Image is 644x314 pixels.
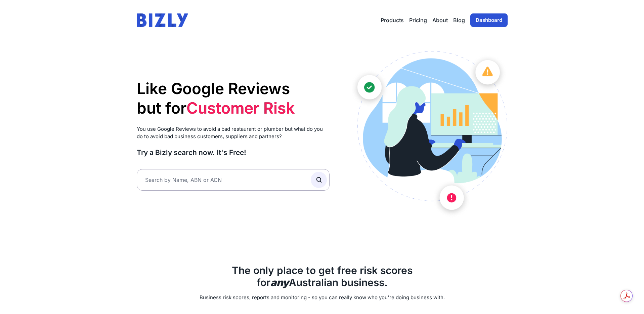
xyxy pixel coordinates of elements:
a: About [432,16,448,24]
h1: Like Google Reviews but for [137,79,330,118]
a: Dashboard [470,13,508,27]
b: any [270,276,289,288]
a: Blog [453,16,465,24]
p: You use Google Reviews to avoid a bad restaurant or plumber but what do you do to avoid bad busin... [137,125,330,141]
p: Business risk scores, reports and monitoring - so you can really know who you're doing business w... [137,294,508,302]
button: Products [381,16,404,24]
h3: Try a Bizly search now. It's Free! [137,148,330,157]
li: Customer Risk [186,99,295,118]
li: Supplier Risk [186,118,295,137]
h2: The only place to get free risk scores for Australian business. [137,264,508,288]
a: Pricing [409,16,427,24]
input: Search by Name, ABN or ACN [137,169,330,191]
